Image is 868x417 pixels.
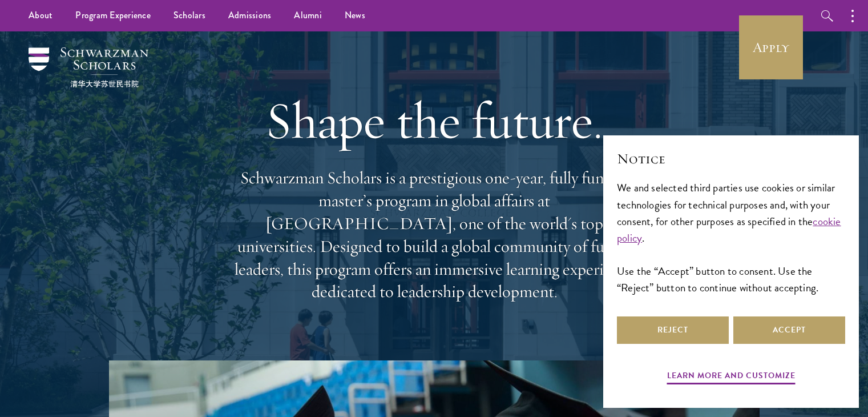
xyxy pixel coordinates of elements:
[617,316,729,344] button: Reject
[617,213,841,246] a: cookie policy
[229,167,640,303] p: Schwarzman Scholars is a prestigious one-year, fully funded master’s program in global affairs at...
[733,316,845,344] button: Accept
[739,15,803,79] a: Apply
[617,149,845,169] h2: Notice
[29,47,148,87] img: Schwarzman Scholars
[667,368,796,386] button: Learn more and customize
[229,89,640,153] h1: Shape the future.
[617,179,845,295] div: We and selected third parties use cookies or similar technologies for technical purposes and, wit...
